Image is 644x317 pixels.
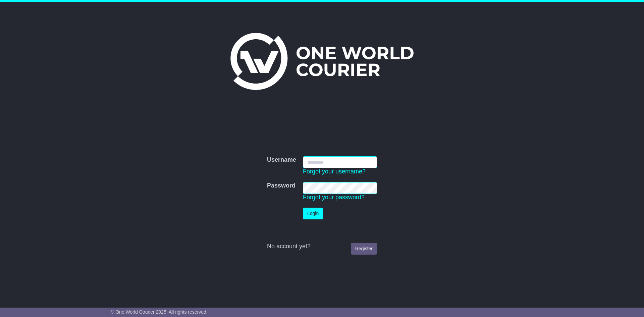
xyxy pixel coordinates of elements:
[267,243,377,250] div: No account yet?
[111,309,208,315] span: © One World Courier 2025. All rights reserved.
[230,33,414,90] img: One World
[267,156,296,164] label: Username
[351,243,377,255] a: Register
[303,208,323,219] button: Login
[267,182,296,190] label: Password
[303,168,366,175] a: Forgot your username?
[303,194,365,201] a: Forgot your password?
